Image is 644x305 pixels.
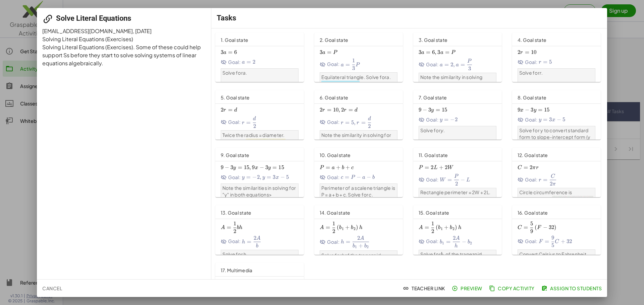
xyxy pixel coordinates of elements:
[321,81,360,121] img: b37f4e6e98c959e38d48401526e9a555b32877fa729870ab90338c9313e647fd.png
[221,164,223,171] span: 9
[452,226,454,231] span: 2
[543,59,547,65] span: =
[280,174,285,180] span: −
[552,117,555,123] span: x
[443,227,444,229] span: ​
[320,236,339,248] span: Goal:
[253,59,255,65] span: 2
[215,148,306,197] a: 9. Goal stateGoal:Note the similarities in solving for "y" in both equations>
[442,106,447,113] span: 15
[530,164,532,171] span: 2
[360,236,364,241] span: A
[359,225,363,230] span: h
[472,59,473,66] span: ​
[314,205,405,255] a: 14. Goal stateGoal:Solve forhof the trapezoid.
[551,174,555,179] span: C
[355,107,358,113] span: d
[342,226,344,231] span: 1
[444,224,448,231] span: +
[357,120,359,126] span: r
[222,70,297,76] p: Solve for .
[322,50,325,55] span: a
[519,189,594,246] p: Circle circumference is 2 Solve for r.
[222,185,297,198] p: Note the similarities in solving for "y" in both equations>
[233,165,236,170] span: y
[336,164,340,171] span: +
[215,90,306,140] a: 5. Goal stateGoal:Twice the radius = diameter. Solve for.
[215,205,306,255] a: 13. Goal stateGoal:Solve for h.
[518,152,548,158] span: 12. Goal state
[341,175,343,180] span: c
[551,242,554,249] span: 5
[327,106,331,113] span: =
[419,225,423,230] span: A
[454,174,458,179] span: P
[242,239,245,245] span: h
[236,222,237,229] span: ​
[539,177,541,183] span: r
[554,224,556,231] span: )
[440,117,442,123] span: y
[555,239,559,244] span: C
[233,220,236,227] span: 1
[362,175,365,180] span: a
[450,225,452,230] span: b
[518,116,537,123] span: Goal:
[552,196,593,244] img: 09d089ecc8f020515f646cb76a488ac666b764732d231d15bd8bbc671df05451.png
[320,174,339,181] span: Goal:
[551,234,554,241] span: 9
[221,236,240,247] span: Goal:
[520,107,524,113] span: x
[462,238,466,245] span: −
[445,49,449,56] span: =
[432,49,435,56] span: 6
[221,225,225,230] span: A
[371,116,372,124] span: ​
[221,106,223,113] span: 2
[450,116,454,123] span: −
[253,123,256,130] span: 2
[431,164,433,171] span: 2
[428,106,431,113] span: 3
[436,224,438,231] span: (
[321,74,396,123] p: Equilateral triangle. Solve for .
[470,241,472,245] span: 2
[421,50,424,55] span: a
[549,224,554,231] span: 32
[322,107,325,113] span: r
[332,228,335,235] span: 2
[413,32,504,82] a: 3. Goal stateGoal:Note the similarity in solving forain both equations.
[419,165,422,170] span: P
[223,50,226,55] span: a
[455,224,457,231] span: )
[356,62,359,68] span: P
[512,90,603,140] a: 8. Goal stateGoal:Solve for y to convert standard form to slope-intercept form (y = mx + b)
[276,175,279,180] span: x
[354,119,356,126] span: ,
[431,228,434,235] span: 2
[446,238,450,245] span: =
[221,210,252,216] span: 13. Goal state
[222,132,297,180] p: Twice the radius = diameter. Solve for .
[320,94,348,100] span: 6. Goal state
[458,225,462,230] span: h
[369,246,370,247] span: ​
[341,239,344,245] span: h
[351,175,355,180] span: P
[518,174,537,185] span: Goal:
[225,164,229,171] span: −
[427,81,430,87] em: a
[242,175,245,180] span: y
[419,236,438,247] span: Goal:
[419,106,421,113] span: 9
[221,59,240,66] span: Goal:
[320,210,351,216] span: 14. Goal state
[221,174,240,181] span: Goal:
[420,127,495,134] p: Solve for .
[369,236,370,243] span: ​
[228,106,232,113] span: =
[518,106,520,113] span: 9
[413,90,504,140] a: 7. Goal stateGoal:Solve fory.
[320,152,351,158] span: 10. Goal state
[386,74,389,80] em: a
